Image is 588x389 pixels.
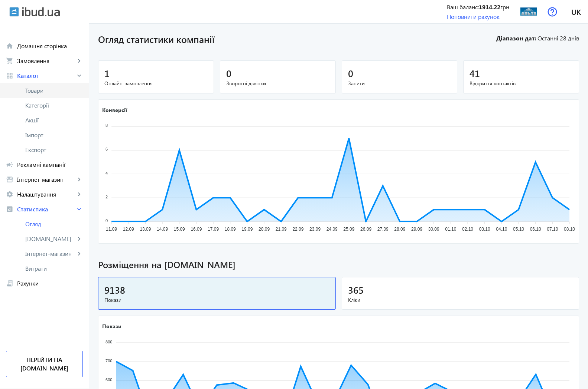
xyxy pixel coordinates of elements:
[428,227,439,232] tspan: 30.09
[174,227,185,232] tspan: 15.09
[105,378,112,382] tspan: 600
[495,34,536,42] b: Діапазон дат:
[348,284,364,296] span: 365
[447,13,500,20] a: Поповнити рахунок
[479,3,500,11] b: 1914.22
[6,351,83,377] a: Перейти на [DOMAIN_NAME]
[530,227,541,232] tspan: 06.10
[75,57,83,65] mat-icon: keyboard_arrow_right
[25,235,75,243] span: [DOMAIN_NAME]
[104,296,329,304] span: Покази
[548,7,557,17] img: help.svg
[104,80,208,87] span: Онлайн-замовлення
[98,258,579,271] span: Розміщення на [DOMAIN_NAME]
[6,191,13,198] mat-icon: settings
[17,205,75,213] span: Статистика
[75,205,83,213] mat-icon: keyboard_arrow_right
[447,3,509,11] div: Ваш баланс: грн
[25,265,83,272] span: Витрати
[6,42,13,50] mat-icon: home
[6,161,13,168] mat-icon: campaign
[25,220,83,228] span: Огляд
[75,72,83,79] mat-icon: keyboard_arrow_right
[6,176,13,183] mat-icon: storefront
[309,227,321,232] tspan: 23.09
[470,67,480,79] span: 41
[479,227,490,232] tspan: 03.10
[105,194,108,199] tspan: 2
[276,227,287,232] tspan: 21.09
[25,250,75,257] span: Інтернет-магазин
[496,227,507,232] tspan: 04.10
[564,227,575,232] tspan: 08.10
[105,340,112,344] tspan: 800
[17,176,75,183] span: Інтернет-магазин
[348,296,573,304] span: Кліки
[105,359,112,363] tspan: 700
[25,146,83,154] span: Експорт
[208,227,219,232] tspan: 17.09
[25,116,83,124] span: Акції
[102,106,127,113] text: Конверсії
[17,57,75,65] span: Замовлення
[105,218,108,222] tspan: 0
[348,80,451,87] span: Запити
[259,227,270,232] tspan: 20.09
[17,72,75,79] span: Каталог
[226,80,329,87] span: Зворотні дзвінки
[105,147,108,151] tspan: 6
[6,57,13,65] mat-icon: shopping_cart
[360,227,371,232] tspan: 26.09
[6,72,13,79] mat-icon: grid_view
[226,67,231,79] span: 0
[75,191,83,198] mat-icon: keyboard_arrow_right
[571,7,581,16] span: uk
[411,227,422,232] tspan: 29.09
[462,227,473,232] tspan: 02.10
[140,227,151,232] tspan: 13.09
[75,235,83,243] mat-icon: keyboard_arrow_right
[343,227,354,232] tspan: 25.09
[547,227,558,232] tspan: 07.10
[22,7,60,17] img: ibud_text.svg
[6,205,13,213] mat-icon: analytics
[17,280,83,287] span: Рахунки
[9,7,19,17] img: ibud.svg
[98,33,495,46] h1: Огляд статистики компанії
[348,67,353,79] span: 0
[470,80,573,87] span: Відкриття контактів
[17,42,83,50] span: Домашня сторінка
[104,67,110,79] span: 1
[445,227,456,232] tspan: 01.10
[75,250,83,257] mat-icon: keyboard_arrow_right
[191,227,202,232] tspan: 16.09
[520,3,537,20] img: 30096267ab8a016071949415137317-1284282106.jpg
[105,123,108,128] tspan: 8
[327,227,338,232] tspan: 24.09
[25,131,83,139] span: Імпорт
[17,191,75,198] span: Налаштування
[394,227,405,232] tspan: 28.09
[292,227,303,232] tspan: 22.09
[123,227,134,232] tspan: 12.09
[25,102,83,109] span: Категорії
[537,34,579,44] span: Останні 28 днів
[157,227,168,232] tspan: 14.09
[241,227,253,232] tspan: 19.09
[75,176,83,183] mat-icon: keyboard_arrow_right
[104,284,125,296] span: 9138
[105,171,108,175] tspan: 4
[102,323,121,330] text: Покази
[225,227,236,232] tspan: 18.09
[25,87,83,94] span: Товари
[513,227,524,232] tspan: 05.10
[6,280,13,287] mat-icon: receipt_long
[17,161,83,168] span: Рекламні кампанії
[106,227,117,232] tspan: 11.09
[377,227,389,232] tspan: 27.09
